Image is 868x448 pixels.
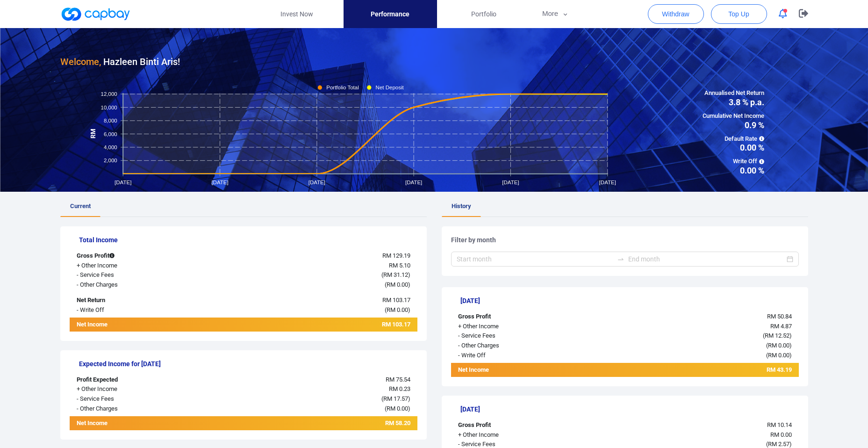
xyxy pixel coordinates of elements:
button: Withdraw [648,4,704,24]
span: RM 58.20 [385,419,410,426]
button: Top Up [711,4,767,24]
span: Default Rate [703,134,764,144]
tspan: Portfolio Total [326,85,359,90]
h5: Total Income [79,236,417,244]
span: History [452,202,471,210]
div: - Other Charges [70,404,215,414]
div: Net Income [451,365,596,377]
h5: [DATE] [460,296,799,305]
span: Write Off [703,157,764,166]
span: RM 5.10 [389,262,410,269]
h3: Hazleen Binti Aris ! [60,54,180,69]
div: - Other Charges [451,341,596,351]
span: Cumulative Net Income [703,111,764,121]
div: Profit Expected [70,375,215,385]
tspan: 8,000 [103,118,117,123]
div: - Service Fees [70,270,215,280]
div: - Service Fees [70,394,215,404]
tspan: 12,000 [100,91,117,97]
div: Gross Profit [451,312,596,322]
div: ( ) [215,394,417,404]
span: RM 75.54 [386,376,410,383]
tspan: RM [89,129,96,138]
span: Current [70,202,91,210]
div: - Other Charges [70,280,215,290]
h5: Filter by month [451,236,799,244]
div: Net Income [70,320,215,332]
span: RM 17.57 [383,395,408,402]
div: ( ) [215,305,417,315]
div: Net Return [70,296,215,305]
input: End month [628,254,785,264]
span: 0.00 % [703,144,764,152]
span: RM 0.00 [770,431,792,438]
div: + Other Income [451,322,596,332]
div: ( ) [596,341,799,351]
span: Welcome, [60,56,101,67]
span: RM 0.23 [389,385,410,392]
span: RM 2.57 [768,441,789,448]
span: RM 103.17 [382,296,410,303]
div: Gross Profit [70,251,215,261]
div: ( ) [596,331,799,341]
span: RM 0.00 [768,352,789,359]
span: Performance [371,9,409,19]
tspan: [DATE] [308,180,325,185]
span: RM 103.17 [382,321,410,328]
tspan: [DATE] [599,180,616,185]
div: Gross Profit [451,420,596,430]
span: RM 0.00 [387,281,408,288]
span: Portfolio [471,9,496,19]
span: Top Up [728,9,749,19]
div: ( ) [215,404,417,414]
tspan: 6,000 [103,131,117,137]
input: Start month [457,254,613,264]
span: RM 0.00 [387,405,408,412]
span: 0.9 % [703,121,764,130]
div: Net Income [70,419,215,430]
div: - Write Off [451,351,596,361]
tspan: [DATE] [405,180,422,185]
div: - Service Fees [451,331,596,341]
span: RM 129.19 [382,252,410,259]
div: ( ) [215,270,417,280]
span: swap-right [617,255,624,263]
tspan: [DATE] [502,180,519,185]
h5: [DATE] [460,405,799,413]
div: + Other Income [451,430,596,440]
span: Annualised Net Return [703,88,764,98]
span: RM 0.00 [768,342,789,349]
span: RM 31.12 [383,271,408,278]
span: RM 0.00 [387,306,408,313]
div: - Write Off [70,305,215,315]
span: to [617,255,624,263]
tspan: 10,000 [100,104,117,110]
tspan: [DATE] [115,180,131,185]
tspan: 4,000 [103,144,117,150]
h5: Expected Income for [DATE] [79,360,417,368]
tspan: [DATE] [211,180,228,185]
span: 0.00 % [703,166,764,175]
span: RM 10.14 [767,421,792,428]
span: RM 50.84 [767,313,792,320]
span: RM 43.19 [767,366,792,373]
tspan: 2,000 [103,158,117,163]
div: + Other Income [70,384,215,394]
div: ( ) [596,351,799,361]
span: RM 4.87 [770,323,792,330]
div: ( ) [215,280,417,290]
span: 3.8 % p.a. [703,98,764,107]
tspan: Net Deposit [375,85,404,90]
span: RM 12.52 [765,332,789,339]
div: + Other Income [70,261,215,271]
